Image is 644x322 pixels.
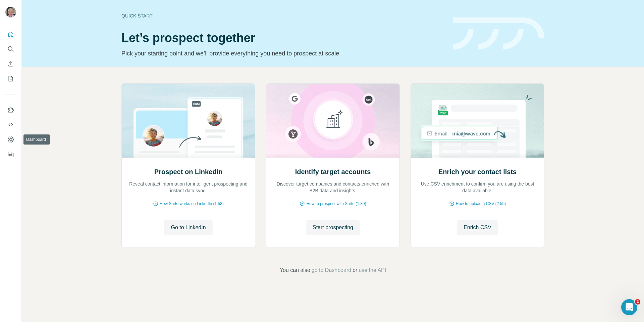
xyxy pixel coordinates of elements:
button: use the API [359,266,386,274]
h2: Identify target accounts [295,167,371,176]
button: Dashboard [5,133,16,146]
p: Use CSV enrichment to confirm you are using the best data available. [418,180,537,194]
button: Enrich CSV [5,58,16,70]
span: How Surfe works on LinkedIn (1:58) [160,201,224,207]
span: Enrich CSV [464,224,491,232]
p: Discover target companies and contacts enriched with B2B data and insights. [273,180,393,194]
span: Start prospecting [313,224,353,232]
span: or [353,266,357,274]
span: You can also [280,266,310,274]
h1: Let’s prospect together [121,31,445,45]
button: go to Dashboard [312,266,351,274]
img: banner [453,17,544,50]
h2: Enrich your contact lists [438,167,517,176]
p: Reveal contact information for intelligent prospecting and instant data sync. [128,180,248,194]
button: My lists [5,73,16,85]
img: Prospect on LinkedIn [121,84,255,158]
button: Use Surfe API [5,119,16,131]
span: 2 [635,299,640,305]
button: Start prospecting [306,220,360,235]
span: How to prospect with Surfe (1:30) [306,201,366,207]
img: Enrich your contact lists [411,84,544,158]
iframe: Intercom live chat [621,299,637,315]
h2: Prospect on LinkedIn [154,167,222,176]
div: Quick start [121,12,445,19]
button: Feedback [5,148,16,160]
button: Enrich CSV [457,220,498,235]
button: Quick start [5,28,16,40]
img: Avatar [5,7,16,17]
p: Pick your starting point and we’ll provide everything you need to prospect at scale. [121,49,445,58]
img: Identify target accounts [266,84,400,158]
span: Go to LinkedIn [171,224,206,232]
button: Use Surfe on LinkedIn [5,104,16,116]
span: How to upload a CSV (2:59) [456,201,506,207]
button: Go to LinkedIn [164,220,212,235]
button: Search [5,43,16,55]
